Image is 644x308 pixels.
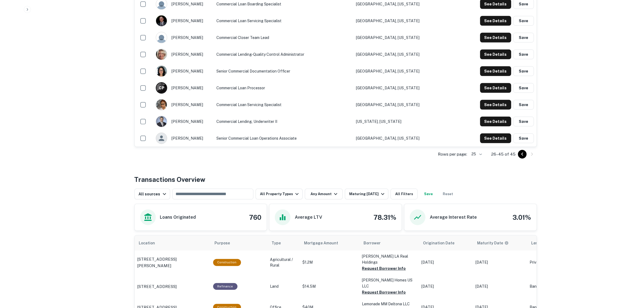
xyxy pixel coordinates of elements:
[362,277,416,289] p: [PERSON_NAME] Homes US LLC
[476,284,524,289] p: [DATE]
[305,189,343,199] button: Any Amount
[518,150,527,159] button: Go to previous page
[422,260,470,265] p: [DATE]
[214,80,354,96] td: Commercial Loan Processor
[304,240,345,246] span: Mortgage Amount
[364,240,381,246] span: Borrower
[272,240,281,246] span: Type
[513,83,534,93] button: Save
[617,265,644,291] iframe: Chat Widget
[480,83,511,93] button: See Details
[156,99,211,110] div: [PERSON_NAME]
[214,12,354,29] td: Commercial Loan Servicing Specialist
[213,259,241,266] div: This loan purpose was for construction
[156,65,211,77] div: [PERSON_NAME]
[491,151,516,158] p: 26–45 of 45
[214,113,354,130] td: Commercial Lending, Underwriter II
[513,33,534,42] button: Save
[513,117,534,126] button: Save
[480,100,511,110] button: See Details
[480,66,511,76] button: See Details
[353,12,468,29] td: [GEOGRAPHIC_DATA], [US_STATE]
[391,189,418,199] button: All Filters
[303,260,357,265] p: $1.2M
[477,240,516,246] span: Maturity dates displayed may be estimated. Please contact the lender for the most accurate maturi...
[270,257,297,268] p: Agricultural / Rural
[419,235,473,251] th: Origination Date
[249,212,261,222] h4: 760
[513,133,534,143] button: Save
[210,235,267,251] th: Purpose
[156,15,211,27] div: [PERSON_NAME]
[300,235,359,251] th: Mortgage Amount
[156,49,167,60] img: 1694803339347
[345,189,388,199] button: Maturing [DATE]
[480,33,511,42] button: See Details
[362,265,406,272] button: Request Borrower Info
[156,116,167,127] img: 1516275202846
[480,117,511,126] button: See Details
[353,63,468,80] td: [GEOGRAPHIC_DATA], [US_STATE]
[513,16,534,26] button: Save
[137,256,208,269] a: [STREET_ADDRESS][PERSON_NAME]
[159,85,164,91] p: C P
[374,212,396,222] h4: 78.31%
[476,260,524,265] p: [DATE]
[513,66,534,76] button: Save
[362,301,416,307] p: Lemonade MM Deltona LLC
[139,191,168,197] div: All sources
[480,16,511,26] button: See Details
[353,113,468,130] td: [US_STATE], [US_STATE]
[156,15,167,26] img: 1696738929822
[470,150,483,158] div: 25
[303,284,357,289] p: $14.5M
[214,46,354,63] td: Commercial Lending-Quality Control Administrator
[156,82,211,94] div: [PERSON_NAME]
[156,66,167,77] img: 1715313900544
[156,99,167,110] img: 1681153064845
[214,96,354,113] td: Commercial Loan Servicing Specialist
[480,50,511,59] button: See Details
[256,189,303,199] button: All Property Types
[430,214,477,221] h6: Average Interest Rate
[477,240,503,246] h6: Maturity Date
[530,284,573,289] p: Bank
[156,133,211,144] div: [PERSON_NAME]
[513,50,534,59] button: Save
[422,284,470,289] p: [DATE]
[353,130,468,147] td: [GEOGRAPHIC_DATA], [US_STATE]
[156,32,167,43] img: 9c8pery4andzj6ohjkjp54ma2
[513,212,531,222] h4: 3.01%
[134,189,170,199] button: All sources
[353,29,468,46] td: [GEOGRAPHIC_DATA], [US_STATE]
[439,189,457,199] button: Reset
[160,214,196,221] h6: Loans Originated
[156,116,211,127] div: [PERSON_NAME]
[295,214,322,221] h6: Average LTV
[527,235,576,251] th: Lender Type
[423,240,462,246] span: Origination Date
[137,283,208,290] a: [STREET_ADDRESS]
[213,283,237,290] div: This loan purpose was for refinancing
[531,240,554,246] span: Lender Type
[215,240,237,246] span: Purpose
[362,253,416,265] p: [PERSON_NAME] LA Real Holdings
[473,235,527,251] th: Maturity dates displayed may be estimated. Please contact the lender for the most accurate maturi...
[359,235,419,251] th: Borrower
[480,133,511,143] button: See Details
[214,63,354,80] td: Senior Commercial Documentation Officer
[134,175,206,184] h4: Transactions Overview
[135,235,210,251] th: Location
[530,260,573,265] p: Private Money
[477,240,509,246] div: Maturity dates displayed may be estimated. Please contact the lender for the most accurate maturi...
[214,130,354,147] td: Senior Commercial Loan Operations Associate
[156,32,211,43] div: [PERSON_NAME]
[137,283,177,290] p: [STREET_ADDRESS]
[156,49,211,60] div: [PERSON_NAME]
[353,80,468,96] td: [GEOGRAPHIC_DATA], [US_STATE]
[214,29,354,46] td: Commercial Closer Team Lead
[438,151,467,158] p: Rows per page:
[353,46,468,63] td: [GEOGRAPHIC_DATA], [US_STATE]
[270,284,297,289] p: Land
